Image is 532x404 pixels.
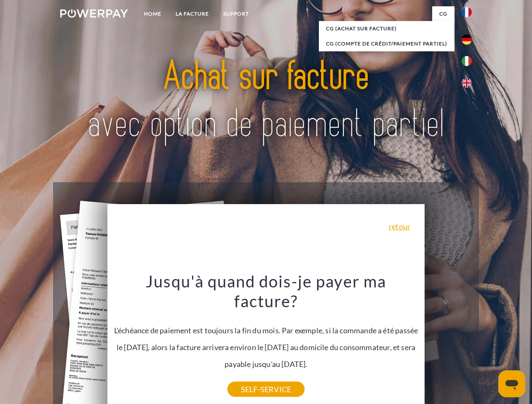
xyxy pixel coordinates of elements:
[319,36,454,51] a: CG (Compte de crédit/paiement partiel)
[216,6,256,21] a: Support
[498,370,525,397] iframe: Bouton de lancement de la fenêtre de messagerie
[462,35,472,45] img: de
[462,7,472,17] img: fr
[168,6,216,21] a: LA FACTURE
[137,6,168,21] a: Home
[60,9,128,18] img: logo-powerpay-white.svg
[112,271,420,311] h3: Jusqu'à quand dois-je payer ma facture?
[462,56,472,66] img: it
[80,40,452,161] img: title-powerpay_fr.svg
[112,271,420,389] div: L'échéance de paiement est toujours la fin du mois. Par exemple, si la commande a été passée le [...
[389,223,410,230] a: retour
[227,382,305,397] a: SELF-SERVICE
[462,78,472,88] img: en
[319,21,454,36] a: CG (achat sur facture)
[432,6,454,21] a: CG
